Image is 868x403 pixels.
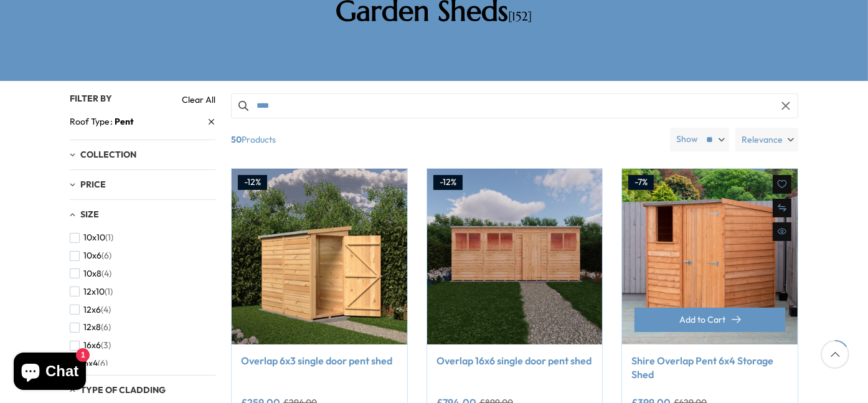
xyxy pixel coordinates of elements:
span: Add to Cart [679,315,725,324]
a: Overlap 6x3 single door pent shed [241,354,398,367]
img: Shire Overlap Pent 6x4 Storage Shed - Best Shed [622,169,798,344]
a: Overlap 16x6 single door pent shed [436,354,593,367]
button: 10x6 [70,247,111,265]
span: (1) [105,232,113,243]
div: -12% [238,175,267,190]
inbox-online-store-chat: Shopify online store chat [10,353,90,393]
a: Clear All [182,93,215,106]
span: 16x6 [83,340,101,351]
span: Products [226,128,665,151]
span: 12x10 [83,287,105,297]
span: 12x6 [83,305,101,315]
span: Pent [115,116,134,127]
span: Roof Type [70,115,115,128]
span: Filter By [70,93,112,104]
span: (6) [101,322,111,333]
span: Relevance [742,128,783,151]
span: (3) [101,340,111,351]
b: 50 [231,128,242,151]
span: Type of Cladding [80,384,166,396]
span: 10x6 [83,250,101,261]
a: Shire Overlap Pent 6x4 Storage Shed [631,354,788,382]
label: Relevance [735,128,798,151]
button: 16x6 [70,336,111,354]
span: Collection [80,149,136,160]
button: 10x10 [70,229,113,247]
span: (4) [101,305,111,315]
span: (4) [101,268,111,279]
span: 10x8 [83,268,101,279]
button: 12x8 [70,318,111,336]
span: Price [80,179,106,190]
button: 12x10 [70,283,113,301]
button: 10x8 [70,265,111,283]
input: Search products [231,93,798,118]
span: 6x4 [83,358,98,369]
label: Show [676,133,698,146]
span: Size [80,209,99,220]
button: 12x6 [70,301,111,319]
span: 12x8 [83,322,101,333]
span: (6) [101,250,111,261]
span: 10x10 [83,232,105,243]
button: Add to Cart [634,308,785,332]
div: -12% [433,175,463,190]
span: (1) [105,287,113,297]
span: [152] [509,9,532,24]
div: -7% [628,175,654,190]
span: (6) [98,358,108,369]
